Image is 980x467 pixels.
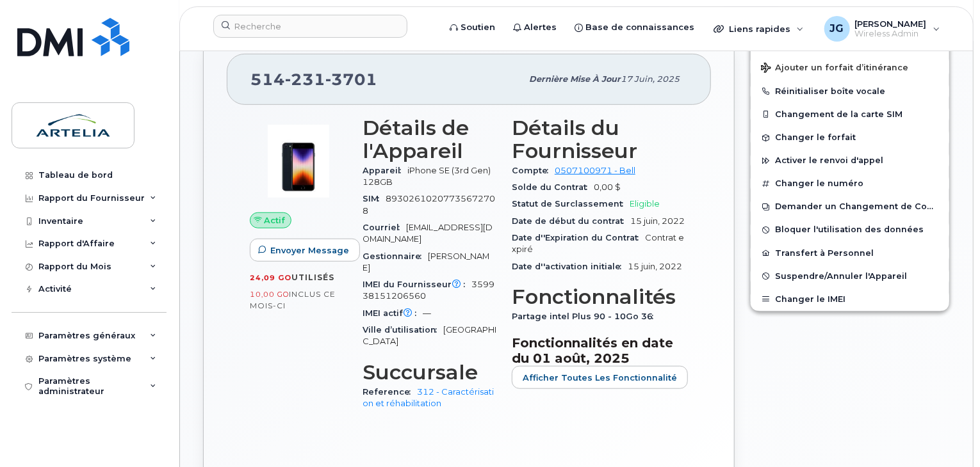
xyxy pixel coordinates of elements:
span: Alertes [524,21,557,34]
h3: Détails du Fournisseur [512,116,688,162]
span: 3701 [325,70,377,89]
span: IMEI du Fournisseur [363,280,471,289]
span: Suspendre/Annuler l'Appareil [775,271,907,281]
a: Soutien [441,15,504,40]
span: 15 juin, 2022 [628,262,682,271]
button: Suspendre/Annuler l'Appareil [751,265,949,288]
button: Transfert à Personnel [751,242,949,265]
span: SIM [363,194,386,203]
span: Envoyer Message [270,244,349,257]
a: 0507100971 - Bell [555,166,635,175]
span: Afficher Toutes les Fonctionnalité [523,372,677,384]
img: image20231002-3703462-1angbar.jpeg [260,123,337,200]
span: [PERSON_NAME] [855,19,927,29]
span: Changer le forfait [775,133,856,143]
span: Appareil [363,166,407,175]
a: 312 - Caractérisation et réhabilitation [363,387,494,408]
button: Envoyer Message [250,239,360,262]
button: Réinitialiser boîte vocale [751,80,949,103]
span: Courriel [363,223,406,232]
span: Reference [363,387,417,397]
span: Ville d’utilisation [363,325,443,335]
span: Soutien [461,21,495,34]
span: Wireless Admin [855,29,927,39]
span: Dernière mise à jour [529,74,621,84]
div: Liens rapides [705,16,813,42]
span: 15 juin, 2022 [630,216,685,226]
span: Eligible [630,199,660,209]
span: 231 [285,70,325,89]
span: Activer le renvoi d'appel [775,156,883,166]
span: inclus ce mois-ci [250,289,336,310]
h3: Détails de l'Appareil [363,116,496,162]
span: Compte [512,166,555,175]
a: Alertes [504,15,566,40]
span: Actif [265,214,286,226]
span: Statut de Surclassement [512,199,630,209]
span: Base de connaissances [585,21,694,34]
span: 514 [250,70,377,89]
button: Changer le IMEI [751,288,949,311]
span: [EMAIL_ADDRESS][DOMAIN_NAME] [363,223,493,244]
a: Base de connaissances [566,15,703,40]
span: 24,09 Go [250,273,291,282]
span: — [423,308,431,318]
input: Recherche [213,15,407,38]
button: Changer le forfait [751,126,949,149]
div: Justin Gauthier [815,16,949,42]
span: Partage intel Plus 90 - 10Go 36 [512,312,660,321]
button: Demander un Changement de Compte [751,195,949,218]
span: Liens rapides [729,24,790,34]
button: Afficher Toutes les Fonctionnalité [512,366,688,389]
span: Date d''Expiration du Contrat [512,233,645,242]
span: Gestionnaire [363,251,428,261]
span: Date d''activation initiale [512,262,628,271]
span: [PERSON_NAME] [363,251,489,273]
span: 89302610207735672708 [363,194,495,215]
span: Solde du Contrat [512,182,594,192]
h3: Succursale [363,361,496,384]
span: Ajouter un forfait d’itinérance [761,63,908,75]
h3: Fonctionnalités en date du 01 août, 2025 [512,335,688,366]
button: Changement de la carte SIM [751,103,949,126]
button: Bloquer l'utilisation des données [751,218,949,241]
h3: Fonctionnalités [512,285,688,308]
span: IMEI actif [363,308,423,318]
button: Ajouter un forfait d’itinérance [751,54,949,80]
span: Date de début du contrat [512,216,630,226]
span: 0,00 $ [594,182,621,192]
span: iPhone SE (3rd Gen) 128GB [363,166,491,187]
button: Activer le renvoi d'appel [751,149,949,172]
span: JG [830,21,844,36]
span: utilisés [291,273,334,282]
span: 10,00 Go [250,290,289,299]
button: Changer le numéro [751,172,949,195]
span: 17 juin, 2025 [621,74,680,84]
